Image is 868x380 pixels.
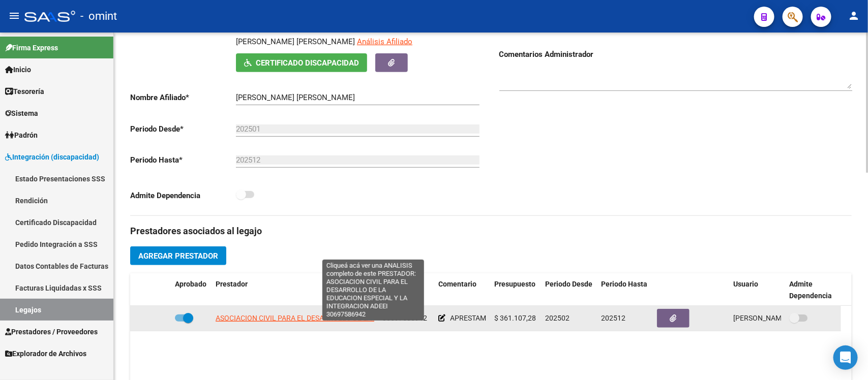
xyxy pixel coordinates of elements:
span: Prestador [216,280,248,288]
datatable-header-cell: CUIT [378,273,434,307]
datatable-header-cell: Comentario [434,273,490,307]
span: ASOCIACION CIVIL PARA EL DESARROLLO DE LA EDUCACION ESPECIAL Y LA INTEGRACION ADEEI [216,314,530,322]
span: 202502 [545,314,570,322]
div: Open Intercom Messenger [833,345,858,370]
span: Comentario [438,280,476,288]
span: Certificado Discapacidad [256,58,359,68]
span: Periodo Hasta [601,280,647,288]
datatable-header-cell: Prestador [212,273,378,307]
span: [PERSON_NAME] [DATE] [733,314,813,322]
span: Aprobado [175,280,206,288]
button: Certificado Discapacidad [236,53,367,72]
span: Análisis Afiliado [357,37,412,46]
datatable-header-cell: Aprobado [171,273,212,307]
p: Admite Dependencia [130,190,236,201]
button: Agregar Prestador [130,246,226,265]
p: [PERSON_NAME] [PERSON_NAME] [236,36,355,47]
p: Nombre Afiliado [130,92,236,103]
span: 30697586942 [382,314,427,322]
span: Admite Dependencia [789,280,832,300]
p: Periodo Desde [130,123,236,135]
mat-icon: person [848,10,860,22]
span: Explorador de Archivos [5,348,86,359]
span: $ 361.107,28 [494,314,536,322]
datatable-header-cell: Periodo Hasta [597,273,653,307]
span: Prestadores / Proveedores [5,326,98,337]
span: Sistema [5,108,38,119]
datatable-header-cell: Presupuesto [490,273,541,307]
span: Integración (discapacidad) [5,151,99,163]
span: APRESTAMIENTO LABORAL - J SIMPLE - CAT A [450,314,599,322]
span: Inicio [5,64,31,75]
span: Agregar Prestador [138,251,218,261]
span: Tesorería [5,86,44,97]
span: 202512 [601,314,625,322]
span: Presupuesto [494,280,535,288]
span: CUIT [382,280,398,288]
h3: Prestadores asociados al legajo [130,224,852,238]
datatable-header-cell: Admite Dependencia [785,273,841,307]
datatable-header-cell: Periodo Desde [541,273,597,307]
mat-icon: menu [8,10,20,22]
span: Firma Express [5,42,58,53]
span: Usuario [733,280,758,288]
span: - omint [80,5,117,27]
h3: Comentarios Administrador [499,49,852,60]
span: Padrón [5,130,38,141]
span: Periodo Desde [545,280,592,288]
datatable-header-cell: Usuario [729,273,785,307]
p: Periodo Hasta [130,154,236,166]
